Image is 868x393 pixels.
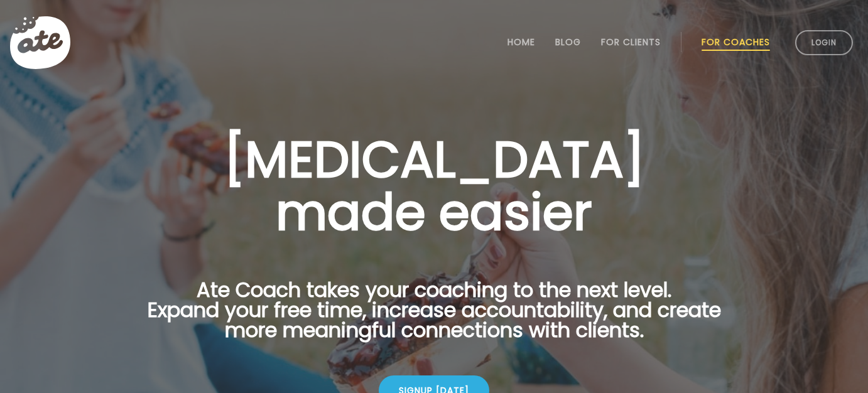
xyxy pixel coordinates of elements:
[795,30,853,55] a: Login
[555,37,581,47] a: Blog
[507,37,535,47] a: Home
[127,280,741,355] p: Ate Coach takes your coaching to the next level. Expand your free time, increase accountability, ...
[702,37,770,47] a: For Coaches
[601,37,661,47] a: For Clients
[127,133,741,239] h1: [MEDICAL_DATA] made easier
